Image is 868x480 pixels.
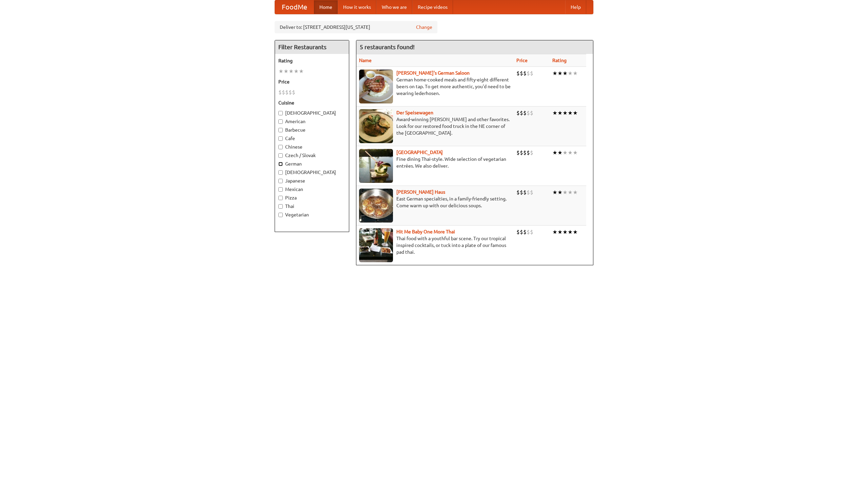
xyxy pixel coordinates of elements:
label: Vegetarian [278,211,346,218]
li: $ [527,189,530,196]
input: Czech / Slovak [278,153,283,158]
li: $ [516,109,520,117]
li: $ [285,89,289,96]
li: ★ [568,189,573,196]
li: $ [523,109,527,117]
a: Der Speisewagen [396,110,433,115]
li: $ [527,70,530,77]
h5: Rating [278,57,346,64]
li: ★ [294,68,299,75]
input: Thai [278,204,283,209]
label: Czech / Slovak [278,152,346,159]
img: babythai.jpg [359,228,393,262]
label: American [278,118,346,125]
input: American [278,119,283,124]
li: $ [520,189,523,196]
li: ★ [557,228,563,236]
li: ★ [573,109,578,117]
a: Who we are [376,0,412,14]
li: ★ [552,228,557,236]
input: Chinese [278,145,283,149]
li: $ [516,228,520,236]
label: Pizza [278,194,346,201]
li: ★ [573,70,578,77]
h4: Filter Restaurants [275,40,349,54]
li: $ [282,89,285,96]
a: Change [416,24,432,31]
li: ★ [552,189,557,196]
label: Mexican [278,186,346,193]
li: ★ [568,109,573,117]
a: Home [314,0,338,14]
label: Chinese [278,143,346,150]
li: $ [278,89,282,96]
li: ★ [557,189,563,196]
li: $ [530,70,533,77]
label: Barbecue [278,127,346,133]
input: German [278,162,283,166]
li: ★ [563,228,568,236]
li: $ [530,109,533,117]
img: kohlhaus.jpg [359,189,393,223]
label: Cafe [278,135,346,142]
li: $ [523,189,527,196]
input: Vegetarian [278,213,283,217]
h5: Price [278,78,346,85]
li: $ [527,109,530,117]
li: ★ [278,68,283,75]
li: ★ [573,149,578,156]
b: [GEOGRAPHIC_DATA] [396,150,443,155]
li: ★ [557,70,563,77]
a: Hit Me Baby One More Thai [396,229,455,234]
p: Fine dining Thai-style. Wide selection of vegetarian entrées. We also deliver. [359,156,511,169]
li: $ [527,228,530,236]
h5: Cuisine [278,99,346,106]
a: How it works [338,0,376,14]
p: Thai food with a youthful bar scene. Try our tropical inspired cocktails, or tuck into a plate of... [359,235,511,255]
ng-pluralize: 5 restaurants found! [360,44,415,50]
li: $ [530,189,533,196]
li: $ [516,189,520,196]
li: ★ [552,70,557,77]
li: $ [523,149,527,156]
b: [PERSON_NAME] Haus [396,189,445,195]
li: $ [516,149,520,156]
a: Help [565,0,586,14]
li: ★ [568,149,573,156]
p: German home-cooked meals and fifty-eight different beers on tap. To get more authentic, you'd nee... [359,76,511,97]
a: Rating [552,58,567,63]
input: [DEMOGRAPHIC_DATA] [278,170,283,175]
li: $ [520,228,523,236]
li: ★ [568,70,573,77]
li: ★ [563,70,568,77]
li: $ [523,70,527,77]
input: [DEMOGRAPHIC_DATA] [278,111,283,115]
li: ★ [552,149,557,156]
li: ★ [573,228,578,236]
img: speisewagen.jpg [359,109,393,143]
input: Cafe [278,136,283,141]
li: ★ [299,68,304,75]
li: ★ [557,149,563,156]
label: Thai [278,203,346,210]
input: Barbecue [278,128,283,132]
li: ★ [573,189,578,196]
label: [DEMOGRAPHIC_DATA] [278,169,346,176]
p: Award-winning [PERSON_NAME] and other favorites. Look for our restored food truck in the NE corne... [359,116,511,136]
a: [PERSON_NAME]'s German Saloon [396,70,470,76]
li: $ [530,149,533,156]
li: ★ [557,109,563,117]
label: [DEMOGRAPHIC_DATA] [278,110,346,116]
li: $ [527,149,530,156]
li: ★ [563,109,568,117]
li: $ [523,228,527,236]
div: Deliver to: [STREET_ADDRESS][US_STATE] [275,21,437,33]
li: ★ [563,189,568,196]
li: $ [292,89,295,96]
a: Name [359,58,372,63]
input: Japanese [278,179,283,183]
label: German [278,160,346,167]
